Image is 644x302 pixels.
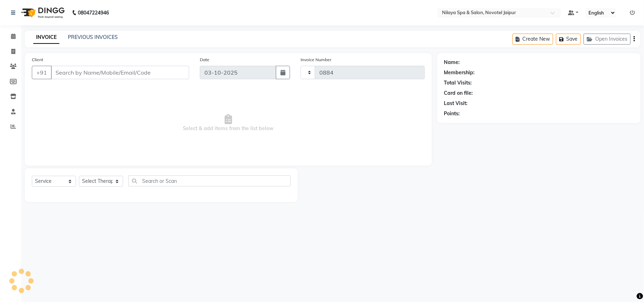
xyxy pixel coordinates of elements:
div: Last Visit: [444,100,468,107]
input: Search by Name/Mobile/Email/Code [51,66,189,79]
button: +91 [32,66,52,79]
span: Select & add items from the list below [32,88,425,158]
div: Total Visits: [444,79,472,87]
button: Save [556,34,581,45]
button: Create New [512,34,553,45]
button: Open Invoices [584,34,631,45]
label: Date [200,57,209,63]
label: Client [32,57,43,63]
div: Name: [444,59,460,66]
div: Membership: [444,69,475,76]
label: Invoice Number [301,57,331,63]
a: INVOICE [33,31,59,44]
a: PREVIOUS INVOICES [68,34,118,40]
div: Points: [444,110,460,117]
div: Card on file: [444,89,473,97]
b: 08047224946 [78,3,109,23]
input: Search or Scan [128,175,291,186]
img: logo [18,3,66,23]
